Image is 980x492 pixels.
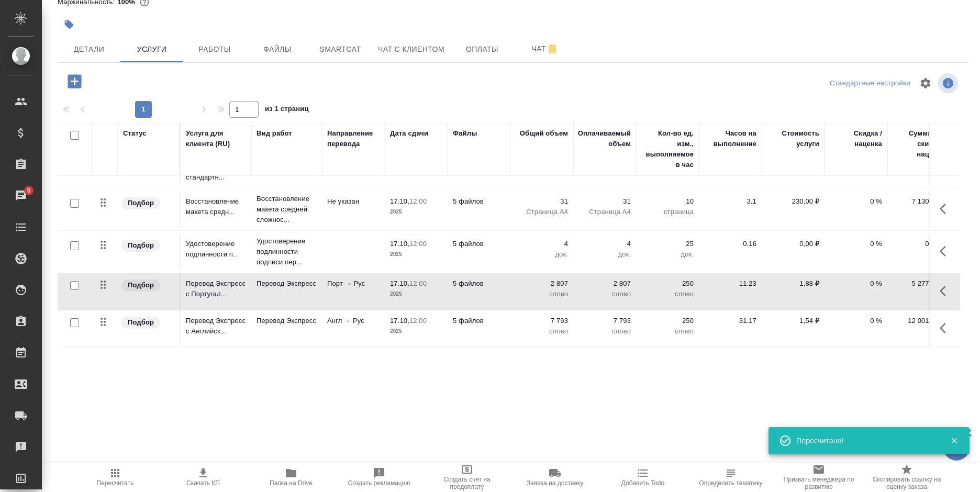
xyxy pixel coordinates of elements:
[830,278,882,289] p: 0 %
[641,207,694,217] p: страница
[390,326,442,337] p: 2025
[64,43,114,56] span: Детали
[933,278,959,304] button: Показать кнопки
[128,317,154,328] p: Подбор
[327,196,380,207] p: Не указан
[520,128,568,139] div: Общий объем
[516,326,568,337] p: слово
[327,128,380,149] div: Направление перевода
[578,289,631,299] p: слово
[546,43,559,55] svg: Отписаться
[933,316,959,341] button: Показать кнопки
[943,436,965,445] button: Закрыть
[641,196,694,207] p: 10
[699,233,762,270] td: 0.16
[423,463,511,492] button: Создать счет на предоплату
[687,463,775,492] button: Определить тематику
[578,249,631,260] p: док.
[348,479,410,487] span: Создать рекламацию
[453,239,505,249] p: 5 файлов
[641,278,694,289] p: 250
[699,191,762,228] td: 3.1
[128,198,154,208] p: Подбор
[159,463,247,492] button: Скачать КП
[257,236,317,267] p: Удостоверение подлинности подписи пер...
[516,316,568,326] p: 7 793
[516,278,568,289] p: 2 807
[827,75,913,92] div: split button
[516,196,568,207] p: 31
[699,273,762,310] td: 11.23
[893,316,945,326] p: 12 001,22 ₽
[796,435,934,446] div: Пересчитано!
[893,196,945,207] p: 7 130,00 ₽
[578,239,631,249] p: 4
[186,128,246,149] div: Услуга для клиента (RU)
[641,128,694,170] div: Кол-во ед. изм., выполняемое в час
[893,128,945,160] div: Сумма без скидки / наценки
[247,463,335,492] button: Папка на Drive
[699,310,762,347] td: 31.17
[699,479,762,487] span: Определить тематику
[429,476,505,490] span: Создать счет на предоплату
[327,278,380,289] p: Порт → Рус
[578,316,631,326] p: 7 793
[409,240,427,248] p: 12:00
[335,463,423,492] button: Создать рекламацию
[520,42,570,55] span: Чат
[390,317,409,325] p: 17.10,
[830,128,882,149] div: Скидка / наценка
[516,289,568,299] p: слово
[641,326,694,337] p: слово
[830,196,882,207] p: 0 %
[409,317,427,325] p: 12:00
[128,240,154,251] p: Подбор
[186,239,246,260] p: Удостоверение подлинности п...
[186,316,246,337] p: Перевод Экспресс с Английск...
[186,278,246,299] p: Перевод Экспресс с Португал...
[186,196,246,217] p: Восстановление макета средн...
[767,239,819,249] p: 0,00 ₽
[327,316,380,326] p: Англ → Рус
[933,239,959,264] button: Показать кнопки
[641,316,694,326] p: 250
[127,43,177,56] span: Услуги
[938,73,960,93] span: Посмотреть информацию
[767,278,819,289] p: 1,88 ₽
[511,463,599,492] button: Заявка на доставку
[621,479,664,487] span: Добавить Todo
[71,463,159,492] button: Пересчитать
[257,128,292,139] div: Вид работ
[933,196,959,221] button: Показать кнопки
[641,239,694,249] p: 25
[257,194,317,225] p: Восстановление макета средней сложнос...
[378,43,444,56] span: Чат с клиентом
[527,479,583,487] span: Заявка на доставку
[578,128,631,149] div: Оплачиваемый объем
[641,249,694,260] p: док.
[390,128,428,139] div: Дата сдачи
[270,479,313,487] span: Папка на Drive
[453,128,477,139] div: Файлы
[97,479,134,487] span: Пересчитать
[578,278,631,289] p: 2 807
[252,43,303,56] span: Файлы
[186,479,220,487] span: Скачать КП
[641,289,694,299] p: слово
[767,196,819,207] p: 230,00 ₽
[767,316,819,326] p: 1,54 ₽
[257,316,317,326] p: Перевод Экспресс
[390,279,409,287] p: 17.10,
[20,185,37,196] span: 8
[767,128,819,149] div: Стоимость услуги
[516,239,568,249] p: 4
[578,196,631,207] p: 31
[257,278,317,289] p: Перевод Экспресс
[830,316,882,326] p: 0 %
[58,13,81,36] button: Добавить тэг
[830,239,882,249] p: 0 %
[60,71,89,92] button: Добавить услугу
[704,128,756,149] div: Часов на выполнение
[578,207,631,217] p: Страница А4
[315,43,365,56] span: Smartcat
